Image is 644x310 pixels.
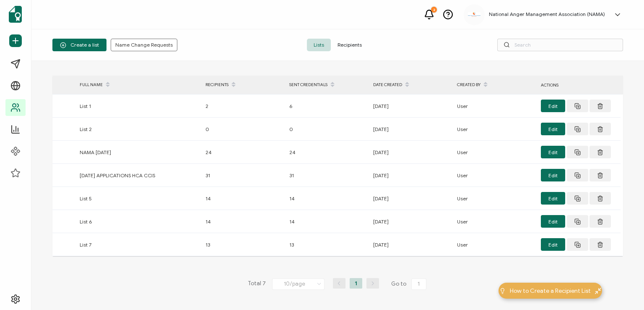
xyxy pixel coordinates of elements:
button: Edit [541,192,565,205]
img: minimize-icon.svg [595,288,601,294]
div: 14 [201,217,285,226]
div: 24 [201,147,285,157]
span: Total 7 [248,278,266,290]
div: 6 [285,101,369,111]
div: 14 [285,217,369,226]
div: 0 [201,124,285,134]
span: Recipients [331,39,369,51]
button: Edit [541,215,565,228]
div: [DATE] [369,240,453,250]
div: List 2 [75,124,201,134]
div: 14 [201,194,285,203]
div: DATE CREATED [369,78,453,92]
div: [DATE] [369,217,453,226]
div: [DATE] [369,194,453,203]
div: CREATED BY [453,78,537,92]
div: 24 [285,147,369,157]
div: User [453,171,537,180]
button: Edit [541,169,565,181]
div: 2 [431,7,437,13]
div: 0 [285,124,369,134]
div: 13 [285,240,369,250]
button: Edit [541,238,565,251]
button: Edit [541,100,565,112]
button: Edit [541,146,565,158]
input: Search [497,39,623,51]
h5: National Anger Management Association (NAMA) [489,11,605,17]
div: [DATE] APPLICATIONS HCA CCIS [75,171,201,180]
div: List 5 [75,194,201,203]
div: [DATE] [369,147,453,157]
span: Lists [307,39,331,51]
div: List 6 [75,217,201,226]
div: List 1 [75,101,201,111]
span: Go to [391,278,428,290]
div: NAMA [DATE] [75,147,201,157]
div: SENT CREDENTIALS [285,78,369,92]
img: sertifier-logomark-colored.svg [9,6,22,23]
span: Name Change Requests [115,42,173,47]
div: 31 [201,171,285,180]
div: User [453,147,537,157]
div: [DATE] [369,101,453,111]
div: ACTIONS [537,80,621,90]
button: Edit [541,123,565,135]
div: 14 [285,194,369,203]
button: Name Change Requests [111,39,177,51]
div: User [453,217,537,226]
input: Select [272,278,325,290]
button: Create a list [52,39,106,51]
div: 31 [285,171,369,180]
div: User [453,101,537,111]
div: RECIPIENTS [201,78,285,92]
div: [DATE] [369,124,453,134]
div: 2 [201,101,285,111]
div: 13 [201,240,285,250]
span: Create a list [60,42,99,48]
li: 1 [350,278,362,289]
div: List 7 [75,240,201,250]
div: User [453,194,537,203]
div: [DATE] [369,171,453,180]
img: 3ca2817c-e862-47f7-b2ec-945eb25c4a6c.jpg [468,12,480,17]
span: How to Create a Recipient List [510,286,591,295]
div: FULL NAME [75,78,201,92]
div: User [453,240,537,250]
div: User [453,124,537,134]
